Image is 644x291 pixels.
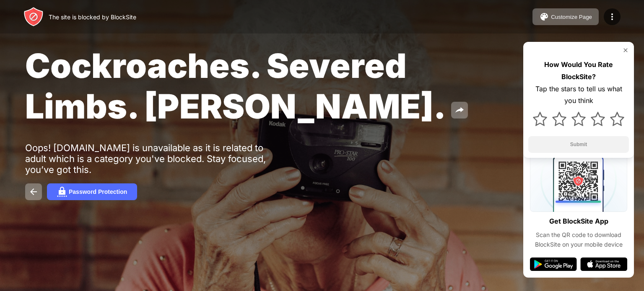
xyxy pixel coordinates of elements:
[580,258,627,271] img: app-store.svg
[532,8,599,25] button: Customize Page
[533,112,547,126] img: star.svg
[49,13,136,21] div: The site is blocked by BlockSite
[23,7,44,27] img: header-logo.svg
[607,12,617,22] img: menu-icon.svg
[591,112,605,126] img: star.svg
[530,258,577,271] img: google-play.svg
[528,83,629,107] div: Tap the stars to tell us what you think
[25,45,446,126] span: Cockroaches. Severed Limbs. [PERSON_NAME].
[528,59,629,83] div: How Would You Rate BlockSite?
[25,142,284,175] div: Oops! [DOMAIN_NAME] is unavailable as it is related to adult which is a category you've blocked. ...
[610,112,624,126] img: star.svg
[622,47,629,54] img: rate-us-close.svg
[47,183,137,200] button: Password Protection
[528,136,629,153] button: Submit
[551,14,592,20] div: Customize Page
[552,112,566,126] img: star.svg
[571,112,586,126] img: star.svg
[25,185,223,281] iframe: Banner
[539,12,549,22] img: pallet.svg
[29,187,39,197] img: back.svg
[454,105,465,115] img: share.svg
